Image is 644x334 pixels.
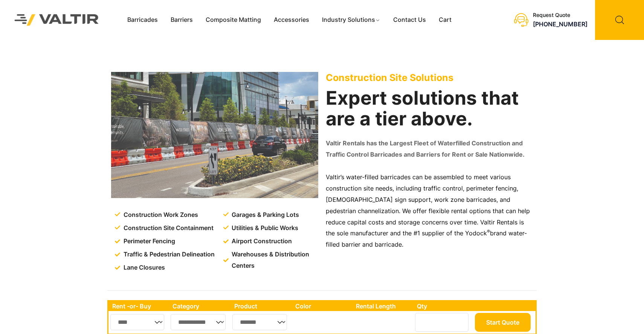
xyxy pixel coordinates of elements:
span: Airport Construction [230,236,292,247]
span: Perimeter Fencing [122,236,175,247]
div: Request Quote [533,12,588,18]
span: Construction Site Containment [122,223,214,234]
span: Warehouses & Distribution Centers [230,249,320,271]
th: Product [230,301,292,311]
th: Rent -or- Buy [108,301,169,311]
img: Valtir Rentals [6,5,108,34]
span: Garages & Parking Lots [230,209,299,221]
a: Cart [432,14,458,26]
a: [PHONE_NUMBER] [533,20,588,28]
a: Barricades [121,14,164,26]
span: Utilities & Public Works [230,223,298,234]
span: Traffic & Pedestrian Delineation [122,249,215,260]
th: Color [291,301,352,311]
th: Qty [413,301,473,311]
span: Lane Closures [122,262,165,273]
a: Accessories [267,14,316,26]
th: Category [169,301,230,311]
p: Valtir Rentals has the Largest Fleet of Waterfilled Construction and Traffic Control Barricades a... [326,138,533,160]
sup: ® [487,229,490,234]
button: Start Quote [475,313,531,332]
th: Rental Length [352,301,413,311]
h2: Expert solutions that are a tier above. [326,88,533,129]
a: Barriers [164,14,199,26]
span: Construction Work Zones [122,209,198,221]
a: Contact Us [387,14,432,26]
p: Construction Site Solutions [326,72,533,83]
a: Composite Matting [199,14,267,26]
p: Valtir’s water-filled barricades can be assembled to meet various construction site needs, includ... [326,172,533,250]
a: Industry Solutions [316,14,387,26]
